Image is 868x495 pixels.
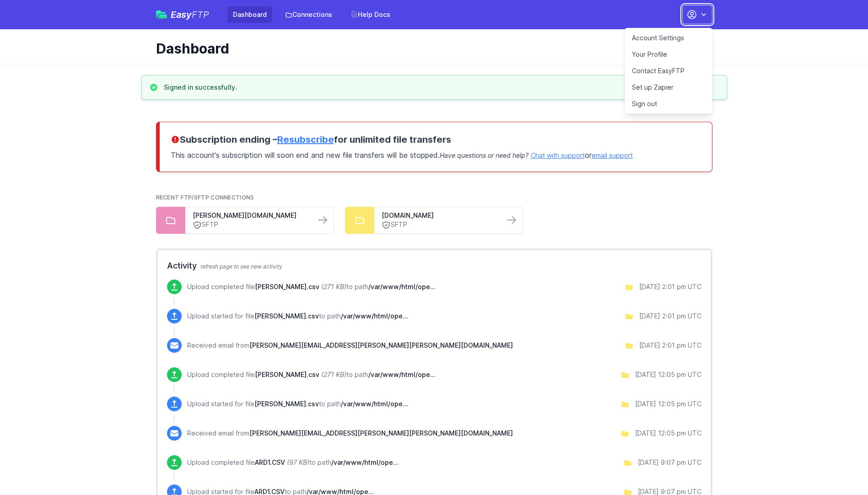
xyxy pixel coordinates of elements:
[254,312,319,320] span: Chris.csv
[277,134,334,145] a: Resubscribe
[193,211,308,220] a: [PERSON_NAME][DOMAIN_NAME]
[156,40,705,57] h1: Dashboard
[187,312,408,321] p: Upload started for file to path
[187,429,513,438] p: Received email from
[341,312,408,320] span: /var/www/html/operations/oracle_data/raw/diversified
[200,263,282,270] span: refresh page to see new activity
[192,9,209,20] span: FTP
[638,458,701,467] div: [DATE] 9:07 pm UTC
[280,6,338,23] a: Connections
[171,146,701,161] p: This account's subscription will soon end and new file transfers will be stopped. or
[227,6,272,23] a: Dashboard
[287,458,309,466] i: (97 KB)
[331,458,399,466] span: /var/www/html/operations/oracle_data/raw/diversified
[368,283,436,291] span: /var/www/html/operations/oracle_data/raw/diversified
[171,10,209,19] span: Easy
[187,399,408,409] p: Upload started for file to path
[254,400,319,408] span: Chris.csv
[321,371,346,378] i: (271 KB)
[440,151,528,159] span: Have questions or need help?
[171,133,701,146] h3: Subscription ending – for unlimited file transfers
[156,10,209,19] a: EasyFTP
[635,370,701,379] div: [DATE] 12:05 pm UTC
[341,400,408,408] span: /var/www/html/operations/oracle_data/raw/diversified
[592,151,633,159] a: email support
[156,11,167,19] img: easyftp_logo.png
[639,312,701,321] div: [DATE] 2:01 pm UTC
[625,63,712,79] a: Contact EasyFTP
[625,30,712,46] a: Account Settings
[321,283,346,291] i: (271 KB)
[639,282,701,291] div: [DATE] 2:01 pm UTC
[156,194,712,201] h2: Recent FTP/SFTP Connections
[368,371,436,378] span: /var/www/html/operations/oracle_data/raw/diversified
[249,341,513,349] span: [PERSON_NAME][EMAIL_ADDRESS][PERSON_NAME][PERSON_NAME][DOMAIN_NAME]
[345,6,396,23] a: Help Docs
[625,46,712,63] a: Your Profile
[187,282,436,291] p: Upload completed file to path
[255,371,319,378] span: Chris.csv
[625,79,712,96] a: Set up Zapier
[249,429,513,437] span: [PERSON_NAME][EMAIL_ADDRESS][PERSON_NAME][PERSON_NAME][DOMAIN_NAME]
[193,220,308,230] a: SFTP
[639,341,701,350] div: [DATE] 2:01 pm UTC
[531,151,585,159] a: Chat with support
[822,449,857,484] iframe: Drift Widget Chat Controller
[164,83,237,92] h3: Signed in successfully.
[187,341,513,350] p: Received email from
[635,429,701,438] div: [DATE] 12:05 pm UTC
[382,220,497,230] a: SFTP
[187,370,436,379] p: Upload completed file to path
[255,458,285,466] span: ARD1.CSV
[635,399,701,409] div: [DATE] 12:05 pm UTC
[625,96,712,112] a: Sign out
[382,211,497,220] a: [DOMAIN_NAME]
[187,458,399,467] p: Upload completed file to path
[255,283,319,291] span: Chris.csv
[167,259,701,272] h2: Activity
